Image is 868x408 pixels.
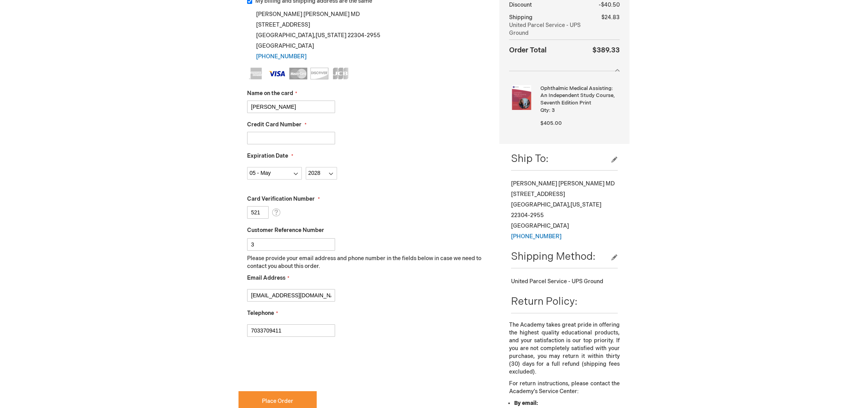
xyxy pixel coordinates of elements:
[247,196,315,202] span: Card Verification Number
[552,107,555,113] span: 3
[247,68,265,79] img: American Express
[247,275,285,281] span: Email Address
[540,107,549,113] span: Qty
[509,14,533,21] span: Shipping
[514,400,538,406] strong: By email:
[316,32,346,39] span: [US_STATE]
[511,233,561,240] a: [PHONE_NUMBER]
[247,132,335,144] input: Credit Card Number
[570,201,601,208] span: [US_STATE]
[511,296,577,308] span: Return Policy:
[268,68,286,79] img: Visa
[239,349,357,380] iframe: reCAPTCHA
[247,90,293,97] span: Name on the card
[247,121,301,128] span: Credit Card Number
[540,120,562,126] span: $405.00
[247,9,488,62] div: [PERSON_NAME] [PERSON_NAME] MD [STREET_ADDRESS] [GEOGRAPHIC_DATA] , 22304-2955 [GEOGRAPHIC_DATA]
[247,206,269,219] input: Card Verification Number
[592,46,620,54] span: $389.33
[247,255,488,270] p: Please provide your email address and phone number in the fields below in case we need to contact...
[601,14,620,21] span: $24.83
[511,278,603,285] span: United Parcel Service - UPS Ground
[599,2,620,8] span: -$40.50
[509,321,620,376] p: The Academy takes great pride in offering the highest quality educational products, and your sati...
[511,251,595,263] span: Shipping Method:
[509,44,547,56] strong: Order Total
[256,53,307,60] a: [PHONE_NUMBER]
[247,227,324,234] span: Customer Reference Number
[509,380,620,395] p: For return instructions, please contact the Academy’s Service Center:
[262,398,293,404] span: Place Order
[247,310,274,316] span: Telephone
[509,22,592,37] span: United Parcel Service - UPS Ground
[509,85,534,110] img: Ophthalmic Medical Assisting: An Independent Study Course, Seventh Edition Print
[509,2,532,8] span: Discount
[511,153,549,165] span: Ship To:
[289,68,307,79] img: MasterCard
[511,178,618,242] div: [PERSON_NAME] [PERSON_NAME] MD [STREET_ADDRESS] [GEOGRAPHIC_DATA] , 22304-2955 [GEOGRAPHIC_DATA]
[332,68,350,79] img: JCB
[310,68,328,79] img: Discover
[247,153,288,159] span: Expiration Date
[540,85,618,107] strong: Ophthalmic Medical Assisting: An Independent Study Course, Seventh Edition Print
